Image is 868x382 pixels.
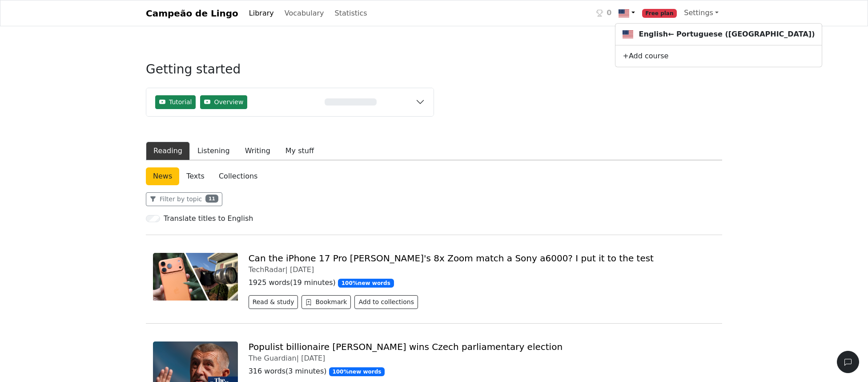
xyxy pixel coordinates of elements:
[146,142,190,160] button: Reading
[301,295,351,309] button: Bookmark
[331,4,370,22] a: Statistics
[249,265,715,274] div: TechRadar |
[249,295,298,309] button: Read & study
[680,4,722,22] a: Settings
[354,295,418,309] button: Add to collections
[146,88,434,116] button: TutorialOverview
[278,142,321,160] button: My stuff
[146,4,238,22] a: Campeão de Lingo
[249,366,715,377] p: 316 words ( 3 minutes )
[146,62,434,84] h3: Getting started
[190,142,237,160] button: Listening
[249,299,302,308] a: Read & study
[245,4,277,22] a: Library
[642,9,677,18] span: Free plan
[153,253,238,301] img: XYfUktpRkUNn7DnMAKjz5X-1200-80.jpg
[146,192,222,206] button: Filter by topic11
[169,98,192,107] span: Tutorial
[155,95,196,109] button: Tutorial
[338,279,394,288] span: 100 % new words
[639,4,681,22] a: Free plan
[237,142,278,160] button: Writing
[146,8,238,19] font: Campeão de Lingo
[593,4,615,22] a: 0
[205,195,218,203] span: 11
[607,8,611,18] span: 0
[290,265,314,274] span: [DATE]
[619,8,629,19] img: us.svg
[214,98,243,107] span: Overview
[615,49,822,63] a: +Add course
[212,167,265,185] a: Collections
[200,95,247,109] button: Overview
[146,167,179,185] a: News
[249,341,563,352] a: Populist billionaire [PERSON_NAME] wins Czech parliamentary election
[249,253,654,264] a: Can the iPhone 17 Pro [PERSON_NAME]'s 8x Zoom match a Sony a6000? I put it to the test
[164,214,253,223] h6: Translate titles to English
[615,27,822,42] a: English← Portuguese ([GEOGRAPHIC_DATA])
[179,167,212,185] a: Texts
[249,277,715,288] p: 1925 words ( 19 minutes )
[623,29,633,40] img: us.svg
[249,354,715,362] div: The Guardian |
[301,354,325,362] span: [DATE]
[329,367,385,376] span: 100 % new words
[281,4,328,22] a: Vocabulary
